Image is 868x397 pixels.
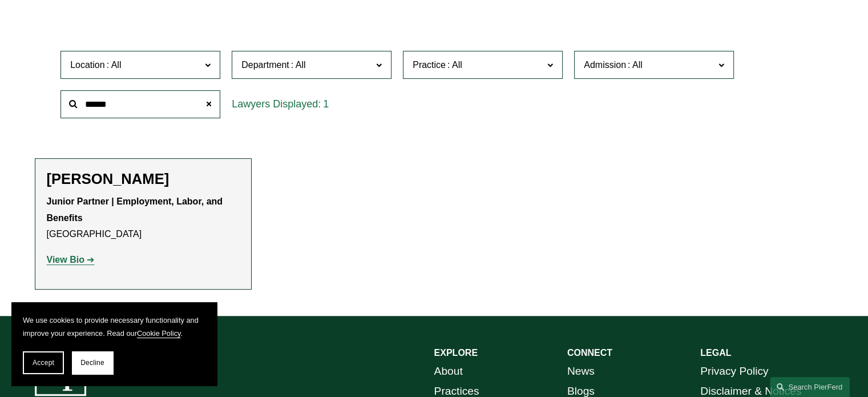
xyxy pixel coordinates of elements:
a: Privacy Policy [700,362,768,382]
span: Location [70,60,105,70]
span: Practice [413,60,446,70]
span: Department [241,60,289,70]
strong: LEGAL [700,348,731,358]
strong: Junior Partner | Employment, Labor, and Benefits [47,197,225,223]
span: Accept [33,359,54,367]
strong: View Bio [47,255,84,264]
span: Admission [584,60,626,70]
span: 1 [323,98,329,110]
a: Cookie Policy [137,329,181,338]
button: Decline [72,351,113,374]
strong: CONNECT [567,348,612,358]
p: We use cookies to provide necessary functionality and improve your experience. Read our . [23,314,205,340]
p: [GEOGRAPHIC_DATA] [47,194,240,243]
a: View Bio [47,255,95,264]
button: Accept [23,351,64,374]
span: Decline [80,359,104,367]
a: News [567,362,595,382]
a: About [434,362,463,382]
a: Search this site [770,377,850,397]
section: Cookie banner [11,302,217,386]
h2: [PERSON_NAME] [47,170,240,188]
strong: EXPLORE [434,348,478,358]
